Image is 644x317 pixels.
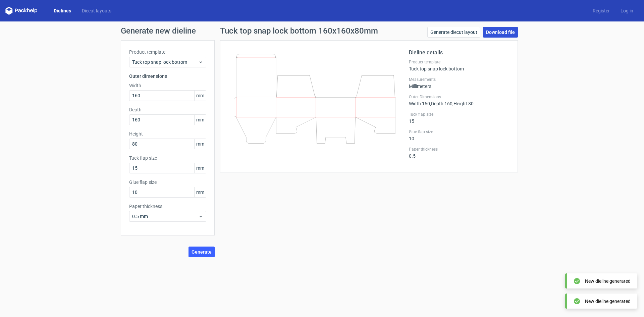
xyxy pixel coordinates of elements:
a: Download file [483,27,518,38]
label: Product template [129,49,206,55]
div: 15 [409,112,509,124]
a: Diecut layouts [76,7,117,14]
label: Glue flap size [129,179,206,186]
span: , Depth : 160 [430,101,452,106]
button: Generate [189,247,215,257]
label: Width [129,82,206,89]
span: mm [194,187,206,197]
label: Tuck flap size [129,155,206,161]
label: Measurements [409,77,509,82]
span: mm [194,91,206,101]
span: mm [194,115,206,125]
h2: Dieline details [409,49,509,57]
label: Outer Dimensions [409,94,509,100]
span: , Height : 80 [452,101,474,106]
span: mm [194,163,206,173]
label: Glue flap size [409,129,509,135]
label: Paper thickness [409,147,509,152]
span: mm [194,139,206,149]
label: Paper thickness [129,203,206,210]
div: Tuck top snap lock bottom [409,59,509,71]
label: Product template [409,59,509,65]
a: Generate diecut layout [427,27,480,38]
div: 0.5 [409,147,509,159]
span: Tuck top snap lock bottom [132,59,198,65]
span: Width : 160 [409,101,430,106]
h3: Outer dimensions [129,73,206,80]
label: Tuck flap size [409,112,509,117]
div: Millimeters [409,77,509,89]
a: Log in [615,7,639,14]
a: Register [587,7,615,14]
a: Dielines [48,7,76,14]
h1: Generate new dieline [121,27,523,35]
span: Generate [192,250,212,254]
span: 0.5 mm [132,213,198,220]
div: New dieline generated [585,298,631,305]
h1: Tuck top snap lock bottom 160x160x80mm [220,27,378,35]
div: 10 [409,129,509,141]
label: Height [129,130,206,137]
div: New dieline generated [585,278,631,284]
label: Depth [129,106,206,113]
